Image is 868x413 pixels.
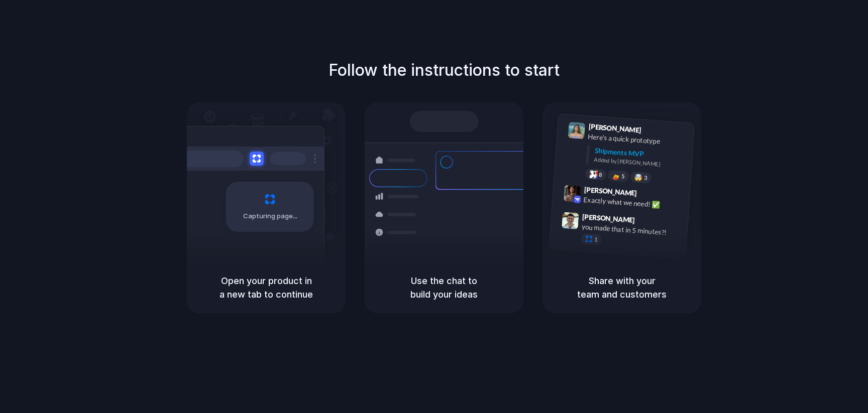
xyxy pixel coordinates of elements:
h5: Open your product in a new tab to continue [199,274,334,301]
span: 1 [594,237,598,242]
div: you made that in 5 minutes?! [581,222,682,239]
h1: Follow the instructions to start [329,58,560,82]
h5: Share with your team and customers [555,274,689,301]
span: Capturing page [243,211,299,221]
span: 5 [621,174,625,179]
div: 🤯 [634,174,643,182]
span: [PERSON_NAME] [582,211,635,226]
span: 8 [599,172,602,178]
span: 9:47 AM [638,216,659,228]
span: [PERSON_NAME] [588,121,641,135]
span: 3 [644,175,647,181]
div: Here's a quick prototype [588,131,688,149]
span: [PERSON_NAME] [584,184,637,199]
h5: Use the chat to build your ideas [377,274,511,301]
div: Added by [PERSON_NAME] [594,156,686,170]
span: 9:42 AM [640,189,661,201]
span: 9:41 AM [644,126,665,138]
div: Exactly what we need! ✅ [583,195,684,212]
div: Shipments MVP [594,146,687,162]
